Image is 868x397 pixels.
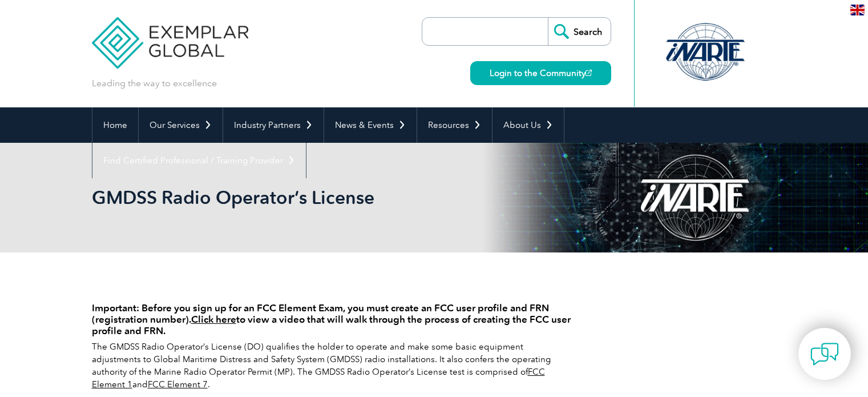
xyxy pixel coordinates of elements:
[850,5,865,15] img: en
[92,77,217,90] p: Leading the way to excellence
[92,107,138,143] a: Home
[92,340,571,391] p: The GMDSS Radio Operator’s License (DO) qualifies the holder to operate and make some basic equip...
[492,107,564,143] a: About Us
[92,189,571,207] h2: GMDSS Radio Operator’s License
[92,143,306,178] a: Find Certified Professional / Training Provider
[139,107,223,143] a: Our Services
[586,70,592,76] img: open_square.png
[470,61,611,85] a: Login to the Community
[417,107,492,143] a: Resources
[148,379,208,390] a: FCC Element 7
[548,18,611,45] input: Search
[324,107,417,143] a: News & Events
[191,314,236,325] a: Click here
[92,302,571,336] h4: Important: Before you sign up for an FCC Element Exam, you must create an FCC user profile and FR...
[223,107,324,143] a: Industry Partners
[810,340,839,368] img: contact-chat.png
